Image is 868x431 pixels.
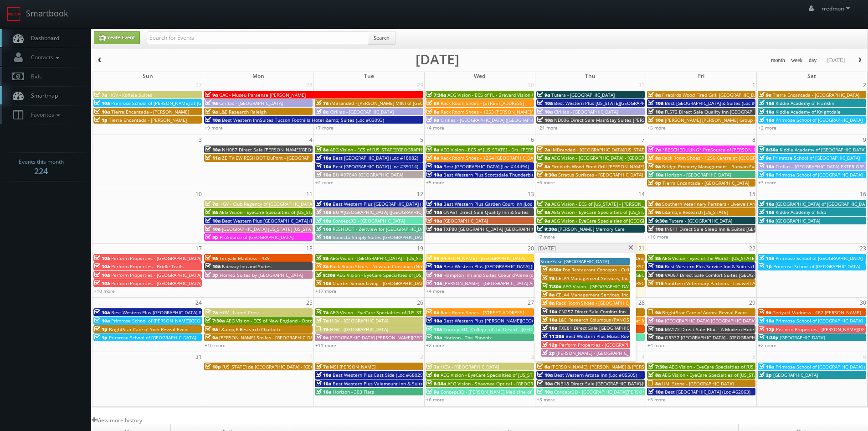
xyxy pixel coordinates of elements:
[773,309,861,316] span: Teriyaki Madness - 462 [PERSON_NAME]
[443,317,678,324] span: Best Western Plus [PERSON_NAME][GEOGRAPHIC_DATA]/[PERSON_NAME][GEOGRAPHIC_DATA] (Loc #10397)
[316,263,329,270] span: 8a
[556,350,699,356] span: [PERSON_NAME] - [GEOGRAPHIC_DATA] Apartments Interiors Only
[542,308,557,315] span: 10a
[220,272,303,278] span: Home2 Suites by [GEOGRAPHIC_DATA]
[758,125,776,131] a: +2 more
[330,146,441,153] span: AEG Vision - ECS of [US_STATE][GEOGRAPHIC_DATA]
[205,146,221,153] span: 10a
[94,117,108,123] span: 1p
[111,272,201,278] span: Perform Properties - [GEOGRAPHIC_DATA]
[537,171,557,178] span: 8:30a
[773,263,860,270] span: Primrose School of [GEOGRAPHIC_DATA]
[648,109,663,115] span: 10a
[109,334,196,341] span: Primrose School of [GEOGRAPHIC_DATA]
[109,117,187,123] span: Tierra Encantada - [PERSON_NAME]
[537,163,550,170] span: 8a
[109,326,189,332] span: BrightStar Care of York Reveal Event
[333,234,427,240] span: Sonesta Simply Suites [GEOGRAPHIC_DATA]
[441,109,576,115] span: Rack Room Shoes - 1253 [PERSON_NAME][GEOGRAPHIC_DATA]
[94,92,107,98] span: 7a
[316,363,329,370] span: 7a
[426,109,439,115] span: 8a
[648,180,661,186] span: 6p
[441,155,540,161] span: Rack Room Shoes - 1254 [GEOGRAPHIC_DATA]
[368,31,395,45] button: Search
[537,226,557,232] span: 9:30a
[426,218,442,224] span: 10a
[780,334,825,341] span: [GEOGRAPHIC_DATA]
[333,155,418,161] span: Best [GEOGRAPHIC_DATA] (Loc #18082)
[551,155,672,161] span: AEG Vision - [GEOGRAPHIC_DATA] - [GEOGRAPHIC_DATA]
[316,272,335,278] span: 8:30a
[558,226,625,232] span: [PERSON_NAME] Memory Care
[316,317,329,324] span: 7a
[426,363,439,370] span: 7a
[330,255,526,261] span: AEG Vision - [GEOGRAPHIC_DATA] – [US_STATE][GEOGRAPHIC_DATA]. ([GEOGRAPHIC_DATA])
[26,53,62,61] span: Contacts
[648,100,663,106] span: 10a
[316,234,331,240] span: 10a
[222,155,379,161] span: ZEITVIEW RESHOOT DuPont - [GEOGRAPHIC_DATA], [GEOGRAPHIC_DATA]
[333,209,437,215] span: BU #[GEOGRAPHIC_DATA] ([GEOGRAPHIC_DATA])
[333,201,448,207] span: Best Western Plus [GEOGRAPHIC_DATA] (Loc #62024)
[426,255,439,261] span: 9a
[648,280,663,286] span: 11a
[330,109,394,115] span: Cirillas - [GEOGRAPHIC_DATA]
[648,334,663,341] span: 10a
[426,209,442,215] span: 10a
[426,155,439,161] span: 8a
[776,317,863,324] span: Primrose School of [GEOGRAPHIC_DATA]
[556,291,688,298] span: CELA4 Management Services, Inc. - [PERSON_NAME] Genesis
[665,263,812,270] span: Best Western Plus Service Inn & Suites (Loc #61094) WHITE GLOVE
[648,209,661,215] span: 9a
[648,218,668,224] span: 9:30a
[333,280,427,286] span: Charter Senior Living - [GEOGRAPHIC_DATA]
[426,92,446,98] span: 7:30a
[788,55,806,66] button: week
[426,125,444,131] a: +4 more
[441,363,499,370] span: HGV - [GEOGRAPHIC_DATA]
[537,218,550,224] span: 9a
[665,100,770,106] span: Best [GEOGRAPHIC_DATA] & Suites (Loc #37117)
[537,100,553,106] span: 10a
[94,326,108,332] span: 1p
[426,263,442,270] span: 10a
[662,92,764,98] span: Firebirds Wood Fired Grill [GEOGRAPHIC_DATA]
[537,201,550,207] span: 7a
[94,309,110,316] span: 10a
[111,100,241,106] span: Primrose School of [PERSON_NAME] at [GEOGRAPHIC_DATA]
[542,350,555,356] span: 2p
[665,272,784,278] span: VA067 Direct Sale Comfort Suites [GEOGRAPHIC_DATA]
[662,201,835,207] span: Southern Veterinary Partners - Livewell Animal Urgent Care of [PERSON_NAME]
[205,109,218,115] span: 9a
[315,288,336,294] a: +17 more
[26,73,42,80] span: Bids
[426,317,442,324] span: 10a
[559,325,690,331] span: TXE81 Direct Sale [GEOGRAPHIC_DATA] [GEOGRAPHIC_DATA]
[665,109,798,115] span: FL572 Direct Sale Quality Inn [GEOGRAPHIC_DATA] North I-75
[316,280,331,286] span: 10a
[554,100,740,106] span: Best Western Plus [US_STATE][GEOGRAPHIC_DATA] [GEOGRAPHIC_DATA] (Loc #37096)
[205,309,218,316] span: 7a
[426,171,442,178] span: 10a
[205,234,218,240] span: 5p
[330,309,493,316] span: AEG Vision - EyeCare Specialties of [US_STATE] – [PERSON_NAME] Eye Care
[333,163,418,170] span: Best [GEOGRAPHIC_DATA] (Loc #39114)
[94,272,110,278] span: 10a
[205,334,218,341] span: 9a
[330,317,388,324] span: HGV - [GEOGRAPHIC_DATA]
[648,255,661,261] span: 8a
[759,334,779,341] span: 1:30p
[443,209,529,215] span: CNA61 Direct Sale Quality Inn & Suites
[648,201,661,207] span: 8a
[648,226,663,232] span: 10a
[665,226,791,232] span: IN611 Direct Sale Sleep Inn & Suites [GEOGRAPHIC_DATA]
[537,179,555,186] a: +6 more
[647,234,668,240] a: +16 more
[333,218,405,224] span: Concept3D - [GEOGRAPHIC_DATA]
[443,272,561,278] span: Hampton Inn and Suites Coeur d'Alene (second shoot)
[563,283,683,290] span: AEG Vision - [GEOGRAPHIC_DATA] - [GEOGRAPHIC_DATA]
[426,326,442,332] span: 10a
[773,155,860,161] span: Primrose School of [GEOGRAPHIC_DATA]
[665,334,774,341] span: OR337 [GEOGRAPHIC_DATA] - [GEOGRAPHIC_DATA]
